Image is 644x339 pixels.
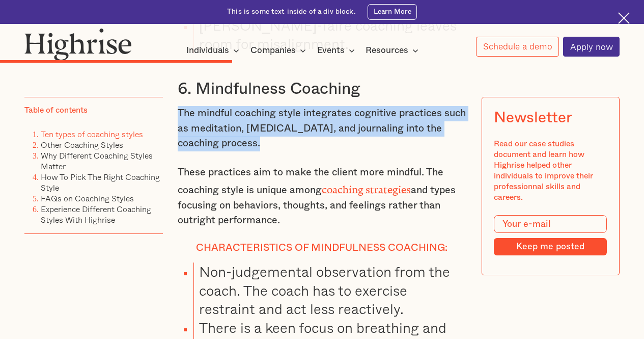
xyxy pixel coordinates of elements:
div: Table of contents [24,105,88,116]
a: Apply now [563,37,620,57]
p: The mindful coaching style integrates cognitive practices such as meditation, [MEDICAL_DATA], and... [178,106,467,151]
h3: 6. Mindfulness Coaching [178,79,467,99]
div: Companies [250,44,296,57]
div: Events [317,44,358,57]
div: Events [317,44,345,57]
h4: Characteristics of mindfulness coaching: [178,242,467,254]
a: FAQs on Coaching Styles [41,192,134,204]
div: Newsletter [494,109,572,126]
a: Ten types of coaching styles [41,128,143,140]
a: Experience Different Coaching Styles With Highrise [41,203,151,226]
form: Modal Form [494,215,607,255]
div: Individuals [186,44,229,57]
div: Read our case studies document and learn how Highrise helped other individuals to improve their p... [494,139,607,203]
a: Learn More [368,4,417,20]
div: Individuals [186,44,242,57]
a: coaching strategies [322,184,411,190]
img: Highrise logo [24,28,132,61]
div: Resources [366,44,408,57]
a: Schedule a demo [476,37,559,57]
div: This is some text inside of a div block. [227,7,356,17]
a: Why Different Coaching Styles Matter [41,149,153,172]
a: How To Pick The Right Coaching Style [41,171,160,194]
p: These practices aim to make the client more mindful. The coaching style is unique among and types... [178,165,467,228]
li: Non-judgemental observation from the coach. The coach has to exercise restraint and act less reac... [193,263,466,319]
a: Other Coaching Styles [41,139,123,151]
img: Cross icon [618,12,630,24]
div: Companies [250,44,309,57]
div: Resources [366,44,422,57]
input: Your e-mail [494,215,607,233]
input: Keep me posted [494,238,607,255]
